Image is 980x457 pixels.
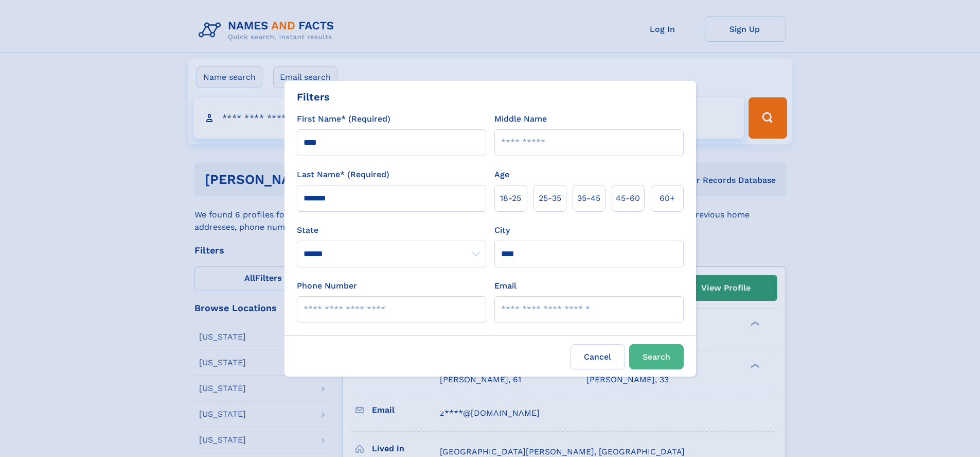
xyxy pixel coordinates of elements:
label: Email [494,280,516,292]
span: 35‑45 [577,192,600,205]
label: Cancel [571,344,625,369]
label: State [297,224,486,236]
span: 45‑60 [616,192,640,205]
div: Filters [297,89,330,105]
span: 18‑25 [500,192,521,205]
label: Middle Name [494,113,547,125]
button: Search [629,344,684,369]
span: 60+ [660,192,675,205]
label: First Name* (Required) [297,113,390,125]
label: City [494,224,510,236]
label: Last Name* (Required) [297,168,389,181]
span: 25‑35 [539,192,561,205]
label: Age [494,168,509,181]
label: Phone Number [297,280,357,292]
